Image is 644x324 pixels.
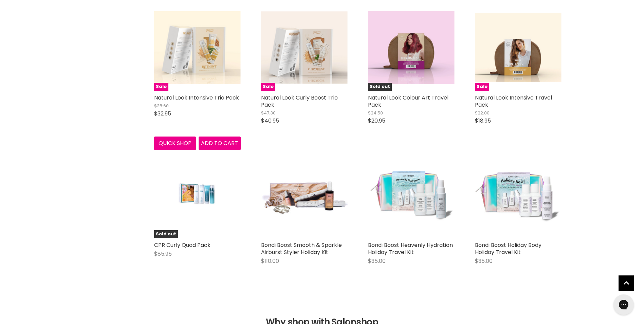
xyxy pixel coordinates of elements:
[610,292,637,317] iframe: Gorgias live chat messenger
[154,151,241,238] a: CPR Curly Quad PackSold out
[368,83,392,91] span: Sold out
[154,250,172,258] span: $85.95
[154,11,241,84] img: Natural Look Intensive Trio Pack
[154,83,168,91] span: Sale
[154,94,239,102] a: Natural Look Intensive Trio Pack
[619,275,634,293] span: Back to top
[368,94,448,109] a: Natural Look Colour Art Travel Pack
[261,117,279,125] span: $40.95
[199,137,241,150] button: Add to cart
[475,13,562,82] img: Natural Look Intensive Travel Pack
[201,139,238,147] span: Add to cart
[619,275,634,291] a: Back to top
[475,257,493,265] span: $35.00
[154,110,171,118] span: $32.95
[261,110,276,116] span: $47.30
[368,257,386,265] span: $35.00
[368,4,455,91] a: Natural Look Colour Art Travel PackSold out
[261,11,348,84] img: Natural Look Curly Boost Trio Pack
[368,151,455,238] a: Bondi Boost Heavenly Hydration Holiday Travel Kit
[261,241,342,256] a: Bondi Boost Smooth & Sparkle Airburst Styler Holiday Kit
[475,4,562,91] a: Natural Look Intensive Travel PackSale
[368,241,453,256] a: Bondi Boost Heavenly Hydration Holiday Travel Kit
[368,160,455,229] img: Bondi Boost Heavenly Hydration Holiday Travel Kit
[154,4,241,91] a: Natural Look Intensive Trio PackSale
[154,103,169,109] span: $38.60
[475,151,562,238] a: Bondi Boost Holiday Body Holiday Travel Kit
[475,110,490,116] span: $22.00
[475,117,491,125] span: $18.95
[475,241,541,256] a: Bondi Boost Holiday Body Holiday Travel Kit
[368,110,383,116] span: $24.50
[154,137,196,150] button: Quick shop
[261,257,279,265] span: $110.00
[261,94,338,109] a: Natural Look Curly Boost Trio Pack
[475,83,489,91] span: Sale
[154,241,210,249] a: CPR Curly Quad Pack
[261,83,275,91] span: Sale
[368,117,385,125] span: $20.95
[368,11,455,84] img: Natural Look Colour Art Travel Pack
[154,230,178,238] span: Sold out
[261,151,348,238] a: Bondi Boost Smooth & Sparkle Airburst Styler Holiday Kit
[475,94,552,109] a: Natural Look Intensive Travel Pack
[261,4,348,91] a: Natural Look Curly Boost Trio PackSale
[173,151,221,238] img: CPR Curly Quad Pack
